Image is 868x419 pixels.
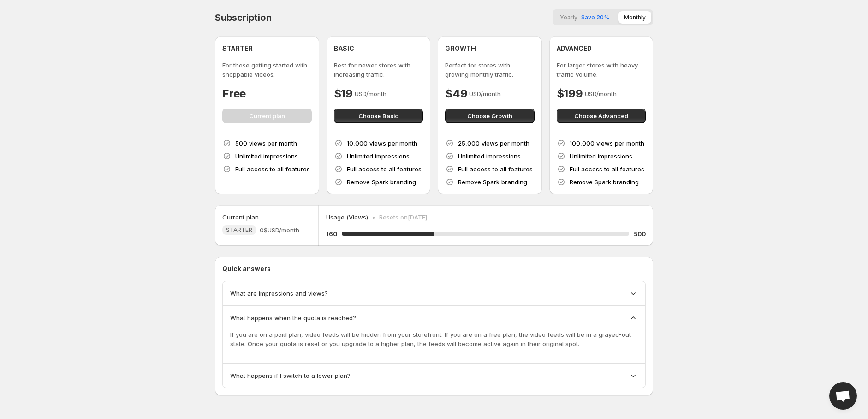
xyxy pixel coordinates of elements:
h4: Subscription [215,12,272,23]
p: Remove Spark branding [347,177,416,187]
h4: BASIC [334,44,354,53]
span: Choose Growth [467,111,512,121]
span: Save 20% [581,14,609,21]
p: Remove Spark branding [570,177,639,187]
button: Monthly [618,11,651,24]
button: Choose Growth [445,109,535,123]
span: Choose Basic [358,111,398,121]
button: Choose Basic [334,109,423,123]
h5: 160 [326,229,337,238]
p: For larger stores with heavy traffic volume. [557,61,646,79]
p: Best for newer stores with increasing traffic. [334,61,423,79]
p: Unlimited impressions [458,152,521,161]
p: • [372,213,375,222]
p: Full access to all features [570,164,644,174]
a: Open chat [829,382,857,410]
p: Quick answers [222,264,646,273]
p: Unlimited impressions [347,152,410,161]
p: 500 views per month [235,139,297,148]
h4: ADVANCED [557,44,592,53]
span: Yearly [560,14,577,21]
p: Full access to all features [347,164,422,174]
h5: 500 [634,229,646,238]
p: 100,000 views per month [570,139,644,148]
p: Usage (Views) [326,213,368,222]
p: Full access to all features [235,164,310,174]
span: What happens when the quota is reached? [230,313,356,322]
span: What are impressions and views? [230,289,328,298]
p: 10,000 views per month [347,139,417,148]
p: For those getting started with shoppable videos. [222,61,312,79]
h4: $199 [557,86,583,101]
h4: $19 [334,86,353,101]
p: If you are on a paid plan, video feeds will be hidden from your storefront. If you are on a free ... [230,330,638,348]
p: Full access to all features [458,164,533,174]
span: What happens if I switch to a lower plan? [230,371,351,380]
p: USD/month [355,89,386,98]
h4: STARTER [222,44,253,53]
h5: Current plan [222,213,259,222]
span: STARTER [226,226,252,234]
span: Choose Advanced [574,111,628,121]
button: Choose Advanced [557,109,646,123]
p: Remove Spark branding [458,177,527,187]
p: USD/month [585,89,617,98]
h4: $49 [445,86,467,101]
p: Unlimited impressions [235,152,298,161]
p: Unlimited impressions [570,152,632,161]
p: Resets on [DATE] [379,213,427,222]
h4: Free [222,86,246,101]
h4: GROWTH [445,44,476,53]
span: 0$ USD/month [260,225,299,235]
p: Perfect for stores with growing monthly traffic. [445,61,535,79]
p: USD/month [469,89,501,98]
button: YearlySave 20% [554,11,615,24]
p: 25,000 views per month [458,139,529,148]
